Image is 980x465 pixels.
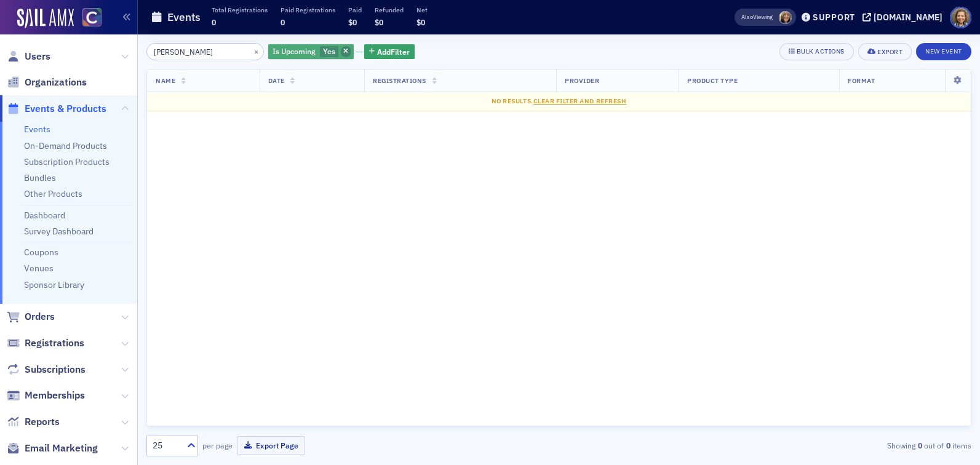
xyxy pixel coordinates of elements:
span: Provider [565,76,599,85]
a: Subscriptions [7,363,86,376]
input: Search… [146,43,264,60]
strong: 0 [915,440,924,451]
a: New Event [916,45,971,56]
span: Date [268,76,285,85]
div: No results. [156,97,962,106]
a: Reports [7,415,60,429]
div: 25 [153,439,180,452]
a: Coupons [24,247,58,258]
span: Email Marketing [25,442,98,455]
span: Organizations [25,76,87,89]
span: Reports [25,415,60,429]
span: Events & Products [25,102,106,116]
span: Profile [950,7,971,28]
a: On-Demand Products [24,140,107,151]
span: Registrations [25,336,84,350]
div: Export [877,49,902,55]
p: Refunded [375,6,404,14]
span: Product Type [687,76,738,85]
p: Paid Registrations [281,6,335,14]
div: Also [741,13,753,21]
span: Lauren Standiford [779,11,792,24]
a: Sponsor Library [24,279,84,290]
p: Net [416,6,428,14]
a: Orders [7,310,55,324]
span: $0 [375,17,383,27]
a: Survey Dashboard [24,226,94,237]
div: [DOMAIN_NAME] [874,12,942,23]
h1: Events [167,10,201,25]
strong: 0 [944,440,952,451]
div: Support [813,12,855,23]
div: Showing out of items [705,440,971,451]
span: 0 [281,17,285,27]
span: Registrations [373,76,426,85]
a: Events & Products [7,102,106,116]
span: 0 [212,17,216,27]
button: Export [858,43,912,60]
span: $0 [348,17,357,27]
button: Export Page [237,436,305,455]
img: SailAMX [17,9,74,28]
a: Organizations [7,76,87,89]
span: Orders [25,310,55,324]
span: Viewing [741,13,773,22]
span: Memberships [25,389,85,402]
a: Email Marketing [7,442,98,455]
a: View Homepage [74,8,102,29]
a: Registrations [7,336,84,350]
div: Yes [268,44,354,60]
span: Yes [323,46,335,56]
a: Subscription Products [24,156,110,167]
span: Clear Filter and Refresh [533,97,627,105]
a: Dashboard [24,210,65,221]
a: Events [24,124,50,135]
span: Add Filter [377,46,410,57]
span: Name [156,76,175,85]
p: Total Registrations [212,6,268,14]
a: Venues [24,263,54,274]
button: New Event [916,43,971,60]
span: Format [848,76,875,85]
img: SailAMX [82,8,102,27]
button: × [251,46,262,57]
button: Bulk Actions [779,43,854,60]
span: Subscriptions [25,363,86,376]
button: AddFilter [364,44,415,60]
p: Paid [348,6,362,14]
label: per page [202,440,233,451]
a: Memberships [7,389,85,402]
a: Users [7,50,50,63]
div: Bulk Actions [797,48,845,55]
a: Bundles [24,172,56,183]
span: Users [25,50,50,63]
span: Is Upcoming [273,46,316,56]
a: Other Products [24,188,82,199]
button: [DOMAIN_NAME] [862,13,947,22]
span: $0 [416,17,425,27]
